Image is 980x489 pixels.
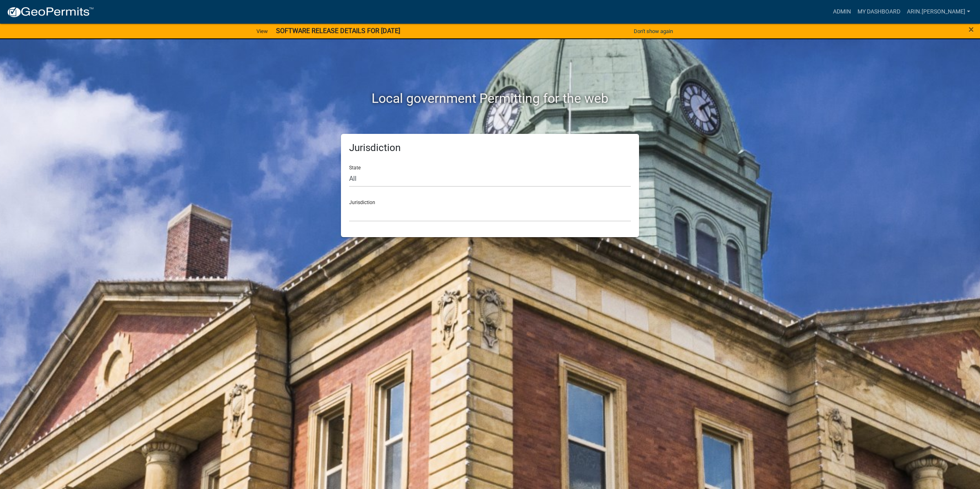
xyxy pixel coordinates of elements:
a: Admin [830,4,854,20]
a: View [253,24,271,38]
button: Close [969,24,974,34]
a: My Dashboard [854,4,904,20]
h2: Local government Permitting for the web [263,91,717,106]
a: arin.[PERSON_NAME] [904,4,973,20]
h5: Jurisdiction [349,142,631,154]
strong: SOFTWARE RELEASE DETAILS FOR [DATE] [276,27,400,35]
span: × [969,24,974,35]
button: Don't show again [630,24,676,38]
